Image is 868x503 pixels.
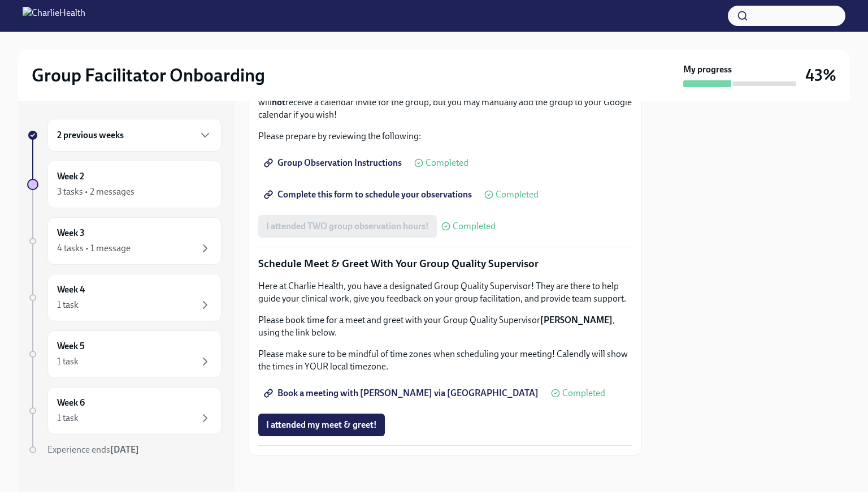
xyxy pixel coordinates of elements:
[258,280,632,305] p: Here at Charlie Health, you have a designated Group Quality Supervisor! They are there to help gu...
[57,242,131,255] div: 4 tasks • 1 message
[57,283,85,296] h6: Week 4
[258,256,632,271] p: Schedule Meet & Greet With Your Group Quality Supervisor
[27,217,222,265] a: Week 34 tasks • 1 message
[23,7,85,25] img: CharlieHealth
[562,389,605,398] span: Completed
[27,274,222,321] a: Week 41 task
[110,444,139,455] strong: [DATE]
[258,414,385,436] button: I attended my meet & greet!
[47,444,139,455] span: Experience ends
[57,299,79,311] div: 1 task
[272,97,285,108] strong: not
[57,355,79,368] div: 1 task
[805,65,836,85] h3: 43%
[266,157,402,169] span: Group Observation Instructions
[27,387,222,435] a: Week 61 task
[266,388,539,399] span: Book a meeting with [PERSON_NAME] via [GEOGRAPHIC_DATA]
[266,189,472,200] span: Complete this form to schedule your observations
[266,419,377,431] span: I attended my meet & greet!
[57,129,124,141] h6: 2 previous weeks
[27,330,222,378] a: Week 51 task
[453,222,496,231] span: Completed
[540,315,613,325] strong: [PERSON_NAME]
[258,130,632,143] p: Please prepare by reviewing the following:
[683,63,732,76] strong: My progress
[57,397,85,409] h6: Week 6
[426,158,468,167] span: Completed
[57,340,85,352] h6: Week 5
[27,161,222,208] a: Week 23 tasks • 2 messages
[258,183,480,206] a: Complete this form to schedule your observations
[47,119,222,152] div: 2 previous weeks
[57,186,134,198] div: 3 tasks • 2 messages
[57,227,85,239] h6: Week 3
[32,64,265,87] h2: Group Facilitator Onboarding
[258,84,632,121] p: You will receive an email confirmation with the group you are scheduled to shadow. You will recei...
[57,412,79,424] div: 1 task
[258,348,632,373] p: Please make sure to be mindful of time zones when scheduling your meeting! Calendly will show the...
[57,170,84,183] h6: Week 2
[496,190,539,199] span: Completed
[258,152,410,174] a: Group Observation Instructions
[258,314,632,339] p: Please book time for a meet and greet with your Group Quality Supervisor , using the link below.
[258,382,546,405] a: Book a meeting with [PERSON_NAME] via [GEOGRAPHIC_DATA]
